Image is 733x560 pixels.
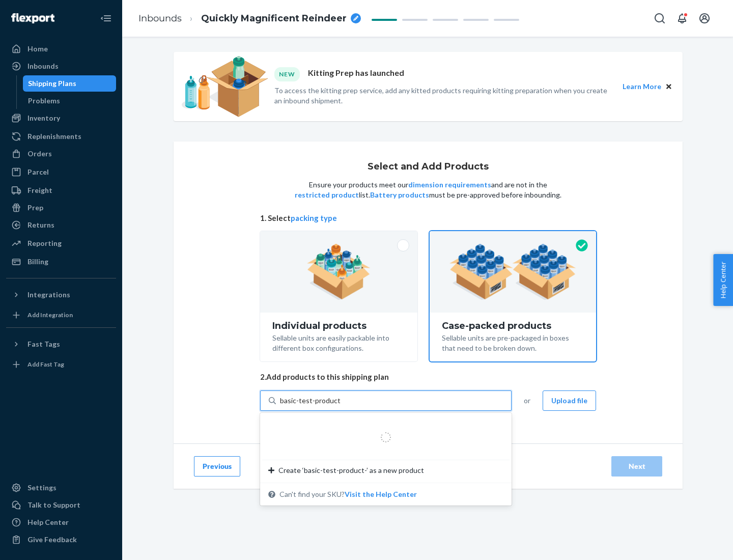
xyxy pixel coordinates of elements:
[6,254,116,270] a: Billing
[279,489,417,499] span: Can't find your SKU?
[295,190,359,200] button: restricted product
[27,185,52,195] div: Freight
[370,190,429,200] button: Battery products
[278,465,424,475] span: Create ‘basic-test-product-’ as a new product
[6,128,116,145] a: Replenishments
[6,200,116,216] a: Prep
[6,356,116,373] a: Add Fast Tag
[6,307,116,323] a: Add Integration
[27,500,80,510] div: Talk to Support
[6,217,116,233] a: Returns
[23,93,117,109] a: Problems
[96,8,116,29] button: Close Navigation
[442,331,584,353] div: Sellable units are pre-packaged in boxes that need to be broken down.
[6,497,116,513] a: Talk to Support
[27,311,73,319] div: Add Integration
[28,96,60,106] div: Problems
[11,13,54,23] img: Flexport logo
[345,489,417,499] button: Create ‘basic-test-product-’ as a new productCan't find your SKU?
[6,110,116,126] a: Inventory
[368,162,489,172] h1: Select and Add Products
[611,456,662,477] button: Next
[663,81,674,92] button: Close
[713,254,733,306] button: Help Center
[442,321,584,331] div: Case-packed products
[291,213,337,223] button: packing type
[6,480,116,496] a: Settings
[27,220,54,230] div: Returns
[260,372,596,382] span: 2. Add products to this shipping plan
[650,8,670,29] button: Open Search Box
[27,149,52,159] div: Orders
[138,13,182,24] a: Inbounds
[294,180,562,200] p: Ensure your products meet our and are not in the list. must be pre-approved before inbounding.
[23,75,117,92] a: Shipping Plans
[27,203,43,213] div: Prep
[6,514,116,530] a: Help Center
[6,146,116,162] a: Orders
[6,235,116,251] a: Reporting
[524,396,530,406] span: or
[27,535,77,545] div: Give Feedback
[27,167,49,177] div: Parcel
[6,336,116,352] button: Fast Tags
[672,8,692,29] button: Open notifications
[6,287,116,303] button: Integrations
[620,461,654,471] div: Next
[27,257,48,267] div: Billing
[543,390,596,411] button: Upload file
[194,456,240,477] button: Previous
[6,182,116,199] a: Freight
[6,41,116,57] a: Home
[272,321,405,331] div: Individual products
[260,213,596,223] span: 1. Select
[6,164,116,180] a: Parcel
[28,78,76,89] div: Shipping Plans
[27,339,60,349] div: Fast Tags
[27,44,48,54] div: Home
[694,8,715,29] button: Open account menu
[27,483,57,493] div: Settings
[274,86,613,106] p: To access the kitting prep service, add any kitted products requiring kitting preparation when yo...
[130,4,369,34] ol: breadcrumbs
[307,244,371,300] img: individual-pack.facf35554cb0f1810c75b2bd6df2d64e.png
[201,12,347,25] span: Quickly Magnificent Reindeer
[27,131,81,142] div: Replenishments
[408,180,491,190] button: dimension requirements
[272,331,405,353] div: Sellable units are easily packable into different box configurations.
[449,244,576,300] img: case-pack.59cecea509d18c883b923b81aeac6d0b.png
[623,81,661,92] button: Learn More
[27,517,69,527] div: Help Center
[6,531,116,548] button: Give Feedback
[27,360,64,369] div: Add Fast Tag
[27,290,70,300] div: Integrations
[280,396,341,406] input: Create ‘basic-test-product-’ as a new productCan't find your SKU?Visit the Help Center
[6,58,116,74] a: Inbounds
[274,67,300,81] div: NEW
[27,113,60,123] div: Inventory
[27,61,59,71] div: Inbounds
[308,67,404,81] p: Kitting Prep has launched
[27,238,62,248] div: Reporting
